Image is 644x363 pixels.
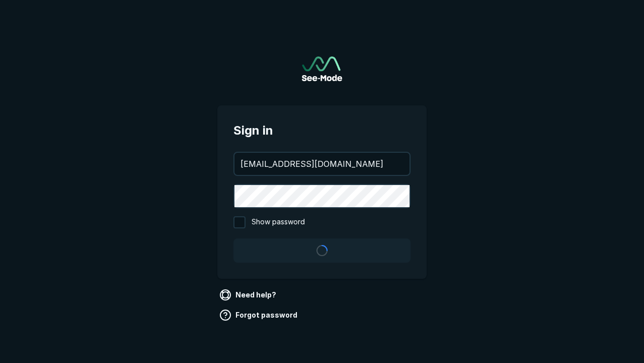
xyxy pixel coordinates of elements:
img: See-Mode Logo [302,56,342,81]
span: Sign in [233,122,411,140]
a: Need help? [217,287,280,303]
a: Forgot password [217,307,301,323]
input: your@email.com [234,153,410,175]
span: Show password [252,216,305,228]
a: Go to sign in [302,56,342,81]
